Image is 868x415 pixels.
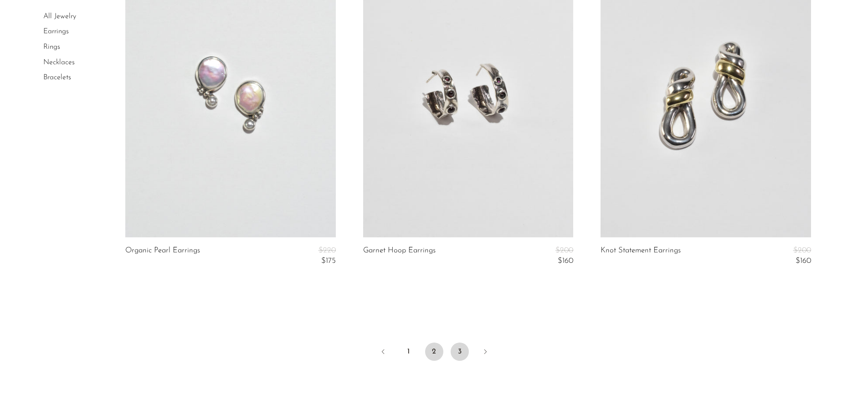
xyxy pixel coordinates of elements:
a: Knot Statement Earrings [601,246,681,265]
a: Earrings [43,28,69,36]
a: Organic Pearl Earrings [125,246,200,265]
span: $200 [793,246,811,254]
span: $160 [558,257,573,265]
span: $200 [555,246,573,254]
a: Rings [43,43,60,51]
a: Bracelets [43,74,71,81]
span: $160 [796,257,811,265]
span: 2 [425,343,443,361]
span: $175 [321,257,336,265]
a: Garnet Hoop Earrings [363,246,436,265]
a: Necklaces [43,59,75,66]
a: Next [476,343,494,363]
a: 3 [451,343,469,361]
a: 1 [400,343,418,361]
span: $220 [318,246,336,254]
a: Previous [374,343,392,363]
a: All Jewelry [43,13,76,20]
